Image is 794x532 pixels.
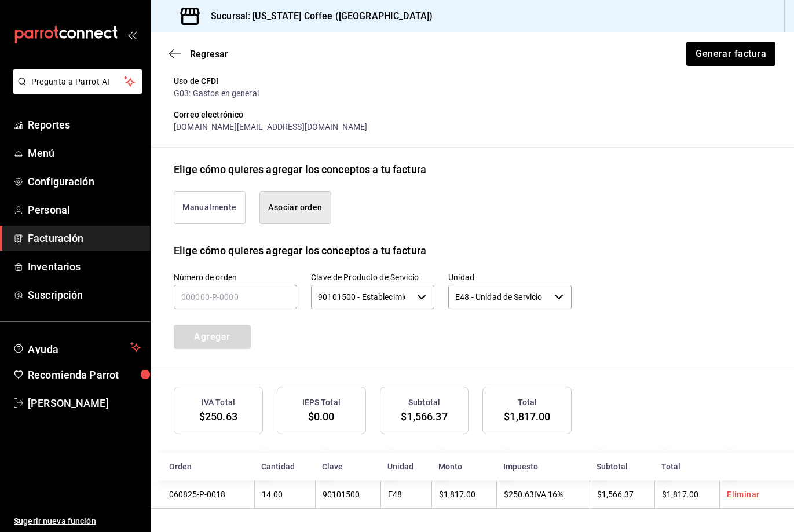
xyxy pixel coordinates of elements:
[590,453,654,480] th: Subtotal
[28,340,126,354] span: Ayuda
[202,397,235,409] h3: IVA Total
[13,69,142,94] button: Pregunta a Parrot AI
[686,42,775,66] button: Generar factura
[202,9,433,23] h3: Sucursal: [US_STATE] Coffee ([GEOGRAPHIC_DATA])
[308,410,335,423] span: $0.00
[174,243,426,258] div: Elige cómo quieres agregar los conceptos a tu factura
[380,453,431,480] th: Unidad
[190,49,228,60] span: Regresar
[174,162,426,177] div: Elige cómo quieres agregar los conceptos a tu factura
[174,191,246,224] button: Manualmente
[496,480,590,509] td: IVA 16%
[169,49,228,60] button: Regresar
[28,259,141,274] span: Inventarios
[504,490,534,499] span: $250.63
[315,453,380,480] th: Clave
[8,84,142,96] a: Pregunta a Parrot AI
[28,395,141,411] span: [PERSON_NAME]
[174,87,572,100] div: G03: Gastos en general
[380,480,431,509] td: E48
[14,515,141,527] span: Sugerir nueva función
[504,410,550,423] span: $1,817.00
[315,480,380,509] td: 90101500
[174,109,572,121] div: Correo electrónico
[28,287,141,303] span: Suscripción
[727,490,759,499] a: Eliminar
[28,230,141,246] span: Facturación
[311,273,434,281] label: Clave de Producto de Servicio
[259,191,331,224] button: Asociar orden
[254,453,314,480] th: Cantidad
[439,490,475,499] span: $1,817.00
[431,453,496,480] th: Monto
[31,76,125,88] span: Pregunta a Parrot AI
[302,397,341,409] h3: IEPS Total
[199,410,237,423] span: $250.63
[28,367,141,383] span: Recomienda Parrot
[496,453,590,480] th: Impuesto
[311,285,412,309] input: Elige una opción
[174,121,572,133] div: [DOMAIN_NAME][EMAIL_ADDRESS][DOMAIN_NAME]
[597,490,634,499] span: $1,566.37
[448,273,572,281] label: Unidad
[174,273,297,281] label: Número de orden
[408,397,440,409] h3: Subtotal
[518,397,537,409] h3: Total
[151,480,254,509] td: 060825-P-0018
[28,117,141,133] span: Reportes
[174,285,297,309] input: 000000-P-0000
[151,453,254,480] th: Orden
[127,30,137,39] button: open_drawer_menu
[28,174,141,189] span: Configuración
[262,490,283,499] span: 14.00
[401,410,447,423] span: $1,566.37
[28,145,141,161] span: Menú
[654,453,719,480] th: Total
[662,490,698,499] span: $1,817.00
[174,75,572,87] div: Uso de CFDI
[448,285,550,309] input: Elige una opción
[28,202,141,218] span: Personal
